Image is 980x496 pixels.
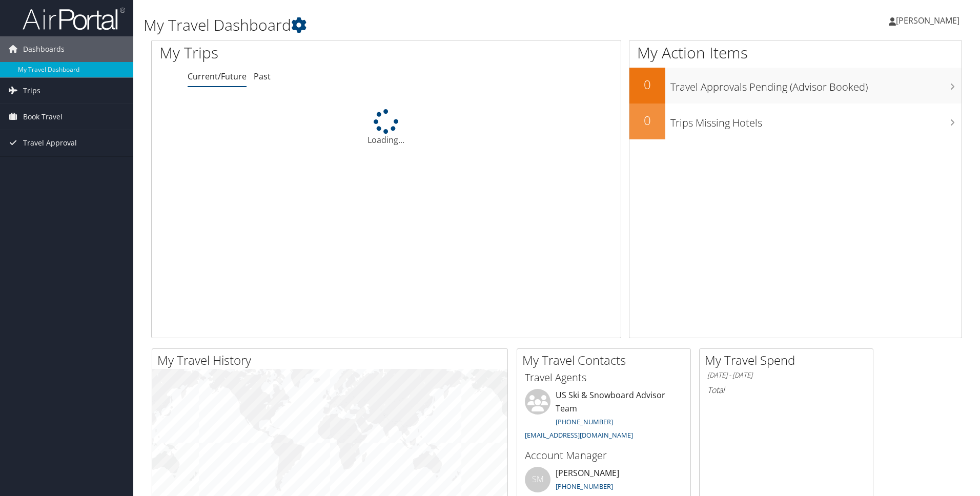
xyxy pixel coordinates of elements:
[23,104,63,130] span: Book Travel
[157,352,507,369] h2: My Travel History
[23,130,77,156] span: Travel Approval
[188,71,247,82] a: Current/Future
[525,430,633,440] a: [EMAIL_ADDRESS][DOMAIN_NAME]
[525,448,683,463] h3: Account Manager
[707,370,865,380] h6: [DATE] - [DATE]
[556,417,613,426] a: [PHONE_NUMBER]
[629,42,962,64] h1: My Action Items
[159,42,418,64] h1: My Trips
[254,71,271,82] a: Past
[707,384,865,396] h6: Total
[556,482,613,491] a: [PHONE_NUMBER]
[23,7,125,31] img: airportal-logo.png
[144,14,695,36] h1: My Travel Dashboard
[629,104,962,139] a: 0Trips Missing Hotels
[889,5,970,36] a: [PERSON_NAME]
[152,109,621,146] div: Loading...
[522,352,690,369] h2: My Travel Contacts
[525,467,550,492] div: SM
[23,36,65,62] span: Dashboards
[670,111,962,130] h3: Trips Missing Hotels
[705,352,873,369] h2: My Travel Spend
[629,76,665,93] h2: 0
[525,370,683,385] h3: Travel Agents
[670,75,962,94] h3: Travel Approvals Pending (Advisor Booked)
[23,78,40,104] span: Trips
[629,68,962,104] a: 0Travel Approvals Pending (Advisor Booked)
[629,112,665,129] h2: 0
[520,389,688,444] li: US Ski & Snowboard Advisor Team
[896,15,959,26] span: [PERSON_NAME]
